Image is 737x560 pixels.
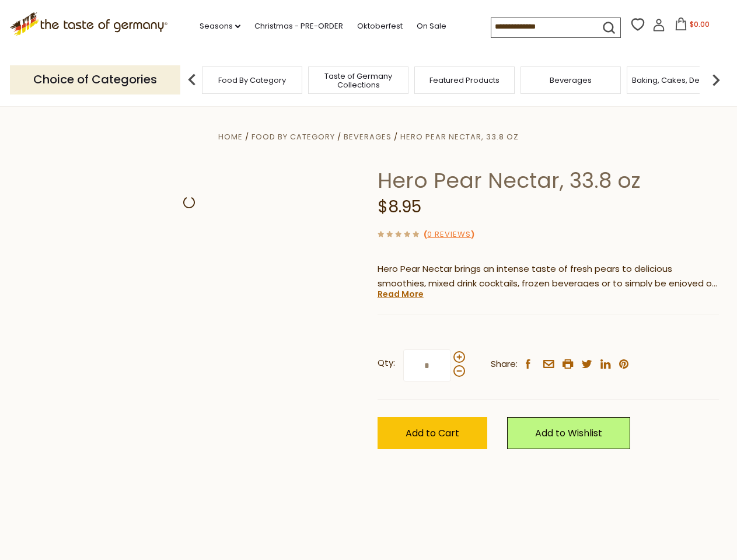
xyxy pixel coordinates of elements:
[378,288,424,300] a: Read More
[357,20,403,33] a: Oktoberfest
[406,426,459,440] span: Add to Cart
[378,167,719,194] h1: Hero Pear Nectar, 33.8 oz
[378,356,395,370] strong: Qty:
[218,131,243,142] a: Home
[378,262,719,291] p: Hero Pear Nectar brings an intense taste of fresh pears to delicious smoothies, mixed drink cockt...
[218,76,286,85] a: Food By Category
[417,20,446,33] a: On Sale
[400,131,519,142] a: Hero Pear Nectar, 33.8 oz
[690,19,710,29] span: $0.00
[704,68,728,92] img: next arrow
[507,417,630,449] a: Add to Wishlist
[200,20,240,33] a: Seasons
[252,131,335,142] a: Food By Category
[378,195,421,218] span: $8.95
[312,72,405,89] a: Taste of Germany Collections
[491,357,518,372] span: Share:
[180,68,204,92] img: previous arrow
[344,131,392,142] a: Beverages
[550,76,592,85] a: Beverages
[632,76,722,85] a: Baking, Cakes, Desserts
[254,20,343,33] a: Christmas - PRE-ORDER
[10,65,180,94] p: Choice of Categories
[668,17,717,35] button: $0.00
[403,349,451,381] input: Qty:
[424,229,474,240] span: ( )
[429,76,500,85] a: Featured Products
[427,229,471,241] a: 0 Reviews
[378,417,487,449] button: Add to Cart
